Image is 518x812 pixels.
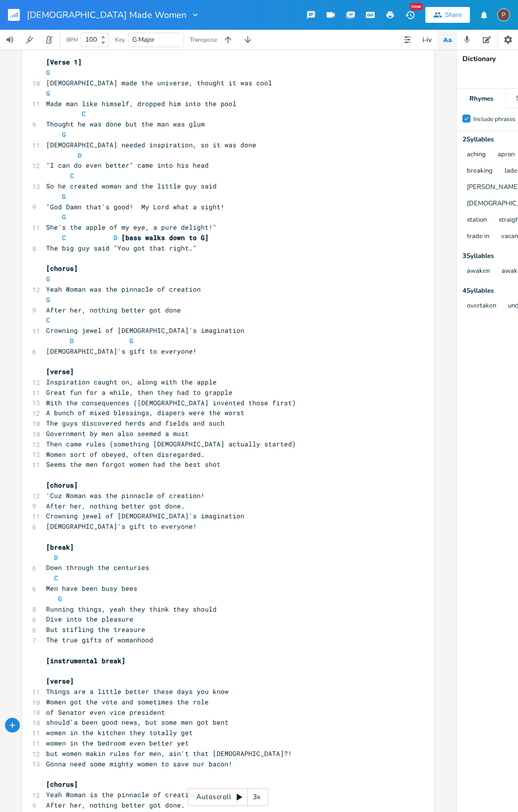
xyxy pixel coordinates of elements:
[54,553,58,562] span: D
[46,728,193,737] span: women in the kitchen they totally get
[46,223,217,232] span: She's the apple of my eye, a pure delight!"
[82,109,86,118] span: C
[497,8,510,21] div: Paul H
[66,37,78,43] div: BPM
[467,233,489,241] button: trade in
[467,167,493,176] button: breaking
[78,151,82,160] span: D
[46,450,205,459] span: Women sort of obeyed, often disregarded.
[46,68,50,77] span: G
[46,202,225,211] span: "God Damn that's good! My Lord what a sight!
[457,89,506,109] div: Rhymes
[70,171,74,180] span: C
[46,99,236,108] span: Made man like himself, dropped him into the pool
[114,233,117,242] span: D
[46,161,209,170] span: "I can do even better" came into his head
[115,37,125,43] div: Key
[46,429,189,438] span: Government by men also seemed a must
[46,656,125,665] span: [instrumental break]
[62,130,66,139] span: G
[46,295,50,304] span: G
[46,274,50,283] span: G
[46,749,292,758] span: but women makin rules for men, ain't that [DEMOGRAPHIC_DATA]?!
[467,302,496,311] button: overtaken
[46,677,74,686] span: [verse]
[46,326,244,335] span: Crowning jewel of [DEMOGRAPHIC_DATA]'s imagination
[46,625,145,634] span: But stifling the treasure
[473,116,516,122] div: Include phrases
[188,788,268,806] div: Autoscroll
[190,37,217,43] div: Transpose
[46,563,149,572] span: Down through the centuries
[121,233,209,242] span: [bass walks down to G]
[46,543,74,552] span: [break]
[46,78,272,87] span: [DEMOGRAPHIC_DATA] made the universe, thought it was cool
[46,801,185,810] span: After her, nothing better got done.
[46,264,78,273] span: [chorus]
[46,615,133,624] span: Dive into the pleasure
[400,6,420,24] button: New
[467,267,490,276] button: awaken
[46,419,225,428] span: The guys discovered herds and fields and such
[62,212,66,221] span: G
[46,398,296,407] span: With the consequences ([DEMOGRAPHIC_DATA] invented those first)
[425,7,470,23] button: Share
[46,460,221,469] span: Seems the men forgot women had the best shot
[46,377,217,386] span: Inspiration caught on, along with the apple
[46,120,205,128] span: Thought he was done but the man was glum
[46,759,232,768] span: Gonna need some mighty women to save our bacon!
[248,788,266,806] div: 3x
[46,408,244,417] span: A bunch of mixed blessings, diapers were the worst
[46,481,78,490] span: [chorus]
[497,3,510,26] button: P
[54,573,58,582] span: C
[46,347,197,356] span: [DEMOGRAPHIC_DATA]'s gift to everyone!
[46,89,50,98] span: G
[46,58,82,66] span: [Verse 1]
[46,491,205,500] span: 'Cuz Woman was the pinnacle of creation!
[46,584,137,593] span: Men have been busy bees
[46,501,185,510] span: After her, nothing better got done.
[132,35,155,44] span: G Major
[410,3,423,10] div: New
[46,140,256,149] span: [DEMOGRAPHIC_DATA] needed inspiration, so it was done
[467,216,487,225] button: station
[46,388,232,397] span: Great fun for a while, then they had to grapple
[46,780,78,789] span: [chorus]
[70,336,74,345] span: D
[46,367,74,376] span: [verse]
[46,511,244,520] span: Crowning jewel of [DEMOGRAPHIC_DATA]'s imagination
[46,708,165,717] span: of Senator even vice president
[46,285,201,294] span: Yeah Woman was the pinnacle of creation
[467,151,486,159] button: aching
[46,182,217,190] span: So he created woman and the little guy said
[46,306,181,314] span: After her, nothing better got done
[46,522,197,531] span: [DEMOGRAPHIC_DATA]'s gift to everyone!
[46,244,197,252] span: The big guy said "You got that right."
[46,635,153,644] span: The true gifts of womanhood
[62,192,66,201] span: G
[46,718,229,727] span: should'a been good news, but some men got bent
[498,151,515,159] button: apron
[58,594,62,603] span: G
[46,697,209,706] span: Women got the vote and sometimes the role
[62,233,66,242] span: C
[27,10,186,19] span: [DEMOGRAPHIC_DATA] Made Women
[46,687,229,696] span: Things are a little better these days you know
[46,790,201,799] span: Yeah Woman is the pinnacle of creation!
[46,439,296,448] span: Then came rules (something [DEMOGRAPHIC_DATA] actually started)
[46,315,50,324] span: C
[46,739,189,748] span: women in the bedroom even better yet
[129,336,133,345] span: G
[445,10,462,19] div: Share
[46,605,217,614] span: Running things, yeah they think they should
